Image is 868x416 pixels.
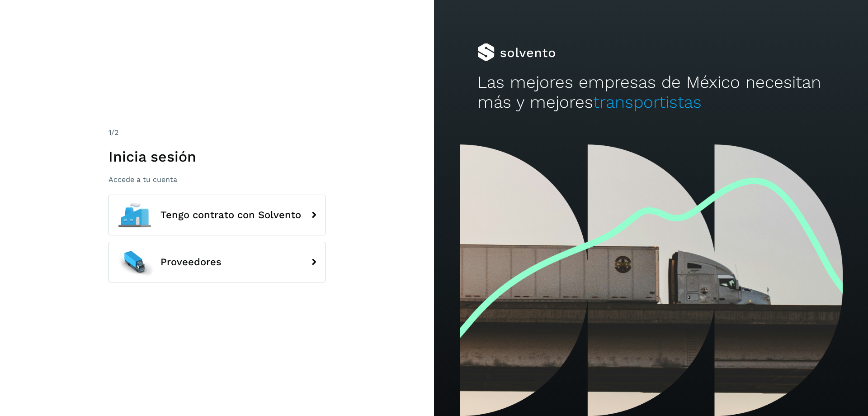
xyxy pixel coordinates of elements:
[160,210,301,220] span: Tengo contrato con Solvento
[108,148,325,165] h1: Inicia sesión
[108,128,111,137] span: 1
[108,175,325,184] p: Accede a tu cuenta
[108,127,325,138] div: /2
[593,92,702,112] span: transportistas
[108,242,325,282] button: Proveedores
[160,257,222,268] span: Proveedores
[108,195,325,235] button: Tengo contrato con Solvento
[477,72,825,113] h2: Las mejores empresas de México necesitan más y mejores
